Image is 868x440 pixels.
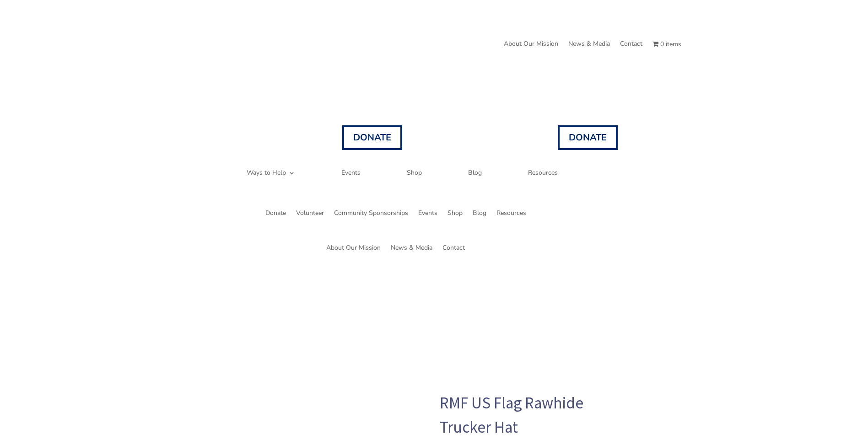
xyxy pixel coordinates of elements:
[341,150,361,196] a: Events
[326,231,381,265] a: About Our Mission
[568,41,610,51] a: News & Media
[528,150,558,196] a: Resources
[442,231,465,265] a: Contact
[496,196,526,231] a: Resources
[391,231,432,265] a: News & Media
[265,196,286,231] a: Donate
[418,196,437,231] a: Events
[342,125,402,150] a: DONATE
[473,196,486,231] a: Blog
[407,150,422,196] a: Shop
[660,41,681,48] span: 0 items
[504,41,558,51] a: About Our Mission
[620,41,642,51] a: Contact
[247,150,295,196] a: Ways to Help
[558,125,618,150] a: DONATE
[652,41,681,51] a: Cart0 items
[468,150,482,196] a: Blog
[652,40,660,48] i: Cart
[440,391,631,439] h1: RMF US Flag Rawhide Trucker Hat
[296,196,324,231] a: Volunteer
[334,196,408,231] a: Community Sponsorships
[447,196,463,231] a: Shop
